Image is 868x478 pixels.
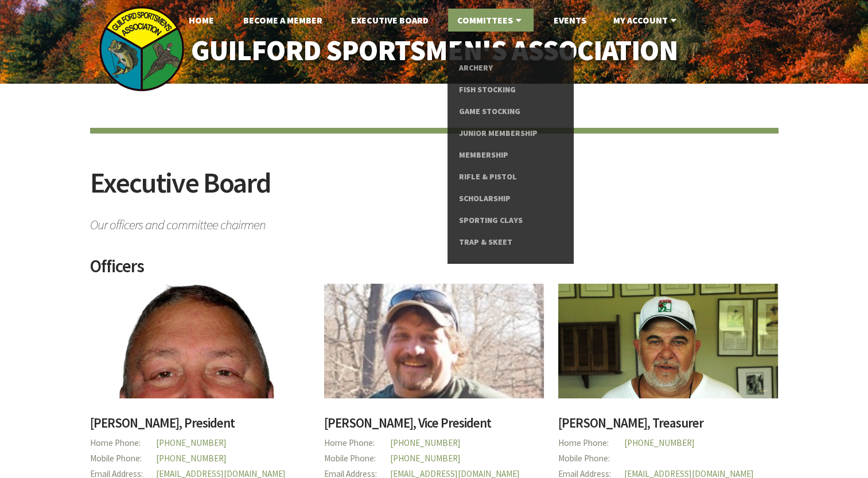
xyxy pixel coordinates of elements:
[324,451,390,467] span: Mobile Phone
[459,188,562,210] a: Scholarship
[90,416,310,436] h3: [PERSON_NAME], President
[558,436,624,451] span: Home Phone
[459,57,562,79] a: Archery
[544,9,595,32] a: Events
[90,257,779,284] h2: Officers
[90,436,156,451] span: Home Phone
[558,451,624,467] span: Mobile Phone
[166,26,702,75] a: Guilford Sportsmen's Association
[390,453,461,464] a: [PHONE_NUMBER]
[624,437,695,448] a: [PHONE_NUMBER]
[459,144,562,166] a: Membership
[459,123,562,144] a: Junior Membership
[324,416,544,436] h3: [PERSON_NAME], Vice President
[459,232,562,253] a: Trap & Skeet
[459,79,562,101] a: Fish Stocking
[90,451,156,467] span: Mobile Phone
[90,169,779,211] h2: Executive Board
[90,211,779,232] span: Our officers and committee chairmen
[180,9,223,32] a: Home
[342,9,438,32] a: Executive Board
[558,416,778,436] h3: [PERSON_NAME], Treasurer
[459,210,562,232] a: Sporting Clays
[99,6,185,92] img: logo_sm.png
[155,453,226,464] a: [PHONE_NUMBER]
[604,9,688,32] a: My Account
[155,437,226,448] a: [PHONE_NUMBER]
[324,436,390,451] span: Home Phone
[459,101,562,123] a: Game Stocking
[459,166,562,188] a: Rifle & Pistol
[390,437,461,448] a: [PHONE_NUMBER]
[448,9,534,32] a: Committees
[234,9,332,32] a: Become A Member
